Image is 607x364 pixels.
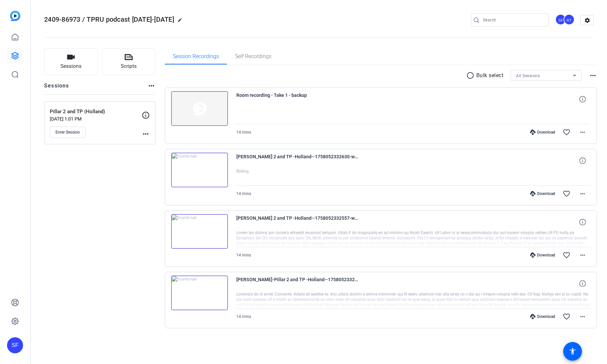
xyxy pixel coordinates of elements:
[236,153,360,169] span: [PERSON_NAME] 2 and TP -Holland--1758052332630-webcam
[44,82,69,95] h2: Sessions
[555,14,566,25] div: SF
[236,130,251,135] span: 14 mins
[102,48,156,75] button: Scripts
[236,191,251,196] span: 14 mins
[579,190,587,198] mat-icon: more_horiz
[60,62,82,70] span: Sessions
[555,14,567,26] ngx-avatar: Shannon Feiszli
[527,191,559,196] div: Download
[527,314,559,319] div: Download
[171,276,228,310] img: thumb-nail
[563,313,571,321] mat-icon: favorite_border
[10,11,20,21] img: blue-gradient.svg
[55,130,80,135] span: Enter Session
[44,48,98,75] button: Sessions
[236,91,360,107] span: Room recording - Take 1 - backup
[569,347,577,355] mat-icon: accessibility
[466,71,476,79] mat-icon: radio_button_unchecked
[142,130,150,138] mat-icon: more_horiz
[564,14,575,26] ngx-avatar: Rob Thomas
[579,128,587,136] mat-icon: more_horiz
[50,116,142,122] p: [DATE] 1:01 PM
[236,253,251,257] span: 14 mins
[235,54,271,59] span: Self Recordings
[527,130,559,135] div: Download
[147,82,155,90] mat-icon: more_horiz
[236,276,360,292] span: [PERSON_NAME]-Pillar 2 and TP -Holland--1758052332475-webcam
[563,190,571,198] mat-icon: favorite_border
[177,18,186,26] mat-icon: edit
[236,214,360,230] span: [PERSON_NAME] 2 and TP -Holland--1758052332557-webcam
[236,314,251,319] span: 14 mins
[527,252,559,258] div: Download
[581,15,594,25] mat-icon: settings
[50,127,86,138] button: Enter Session
[579,313,587,321] mat-icon: more_horiz
[579,251,587,259] mat-icon: more_horiz
[476,71,504,79] p: Bulk select
[516,73,540,78] span: All Sessions
[589,71,597,79] mat-icon: more_horiz
[121,62,137,70] span: Scripts
[564,14,575,25] div: RT
[563,251,571,259] mat-icon: favorite_border
[171,153,228,187] img: thumb-nail
[171,214,228,249] img: thumb-nail
[50,108,142,116] p: Pillar 2 and TP (Holland)
[7,337,23,353] div: SF
[173,54,219,59] span: Session Recordings
[563,128,571,136] mat-icon: favorite_border
[171,91,228,126] img: thumb-nail
[483,16,543,24] input: Search
[44,15,174,23] span: 2409-86973 / TPRU podcast [DATE]-[DATE]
